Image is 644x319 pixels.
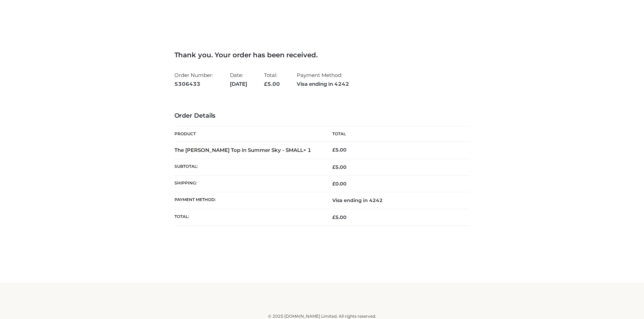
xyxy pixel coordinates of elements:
span: 5.00 [332,164,347,170]
li: Date: [230,69,247,90]
strong: The [PERSON_NAME] Top in Summer Sky - SMALL [174,147,311,153]
span: 5.00 [332,214,347,220]
th: Total: [174,209,322,225]
span: 5.00 [264,81,280,87]
span: £ [332,214,335,220]
td: Visa ending in 4242 [322,192,470,209]
strong: 5306433 [174,80,213,88]
th: Subtotal: [174,159,322,175]
h3: Thank you. Your order has been received. [174,51,470,59]
strong: Visa ending in 4242 [297,80,349,88]
li: Total: [264,69,280,90]
span: £ [264,81,267,87]
span: £ [332,181,335,187]
th: Shipping: [174,176,322,192]
th: Total [322,126,470,142]
h3: Order Details [174,112,470,120]
li: Order Number: [174,69,213,90]
li: Payment Method: [297,69,349,90]
strong: × 1 [303,147,311,153]
span: £ [332,147,335,153]
strong: [DATE] [230,80,247,88]
span: £ [332,164,335,170]
bdi: 5.00 [332,147,347,153]
th: Product [174,126,322,142]
th: Payment method: [174,192,322,209]
bdi: 0.00 [332,181,347,187]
